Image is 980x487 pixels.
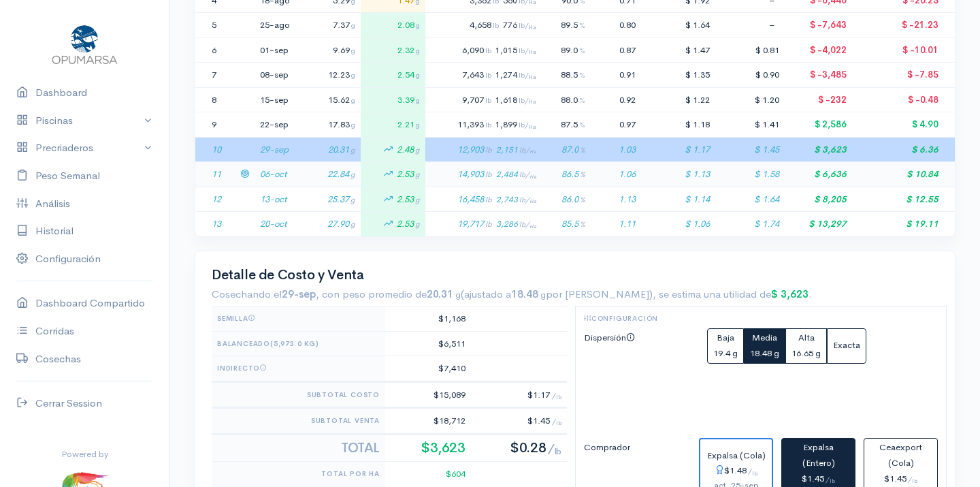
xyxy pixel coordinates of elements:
[785,187,852,212] td: $ 8,205
[425,162,542,187] td: 14,903
[416,20,420,30] span: g
[519,46,536,55] span: lb/
[485,219,492,229] span: lb
[307,87,361,112] td: 15.62
[416,70,420,80] span: g
[540,289,546,300] small: g
[591,37,641,63] td: 0.87
[591,212,641,236] td: 1.11
[542,137,591,162] td: 87.0
[542,87,591,112] td: 88.0
[555,446,561,457] sub: lb
[542,187,591,212] td: 86.0
[771,287,808,300] strong: $ 3,623
[212,119,216,130] span: 9
[416,95,420,105] span: g
[542,37,591,63] td: 89.0
[754,144,779,155] span: $ 1.45
[519,195,536,204] span: lb/
[255,112,307,138] td: 22-sep
[529,49,536,55] sub: Ha
[548,441,561,456] span: /
[212,381,385,408] th: Subtotal Costo
[351,95,355,105] span: g
[212,331,385,356] th: Balanceado
[255,63,307,88] td: 08-sep
[852,212,955,236] td: $ 19.11
[425,212,542,236] td: 19,717
[833,339,860,351] span: Exacta
[785,37,852,63] td: $ -4,022
[495,45,536,56] span: 1,015
[415,170,420,179] span: g
[706,463,766,479] div: $1.48
[361,63,425,88] td: 2.54
[416,46,420,55] span: g
[307,63,361,88] td: 12.23
[425,37,542,63] td: 6,090
[785,87,852,112] td: $ -232
[307,37,361,63] td: 9.69
[641,13,715,38] td: $ 1.64
[212,218,221,230] span: 13
[255,37,307,63] td: 01-sep
[750,347,779,359] small: 18.48 g
[212,287,938,302] div: Cosechando el , con peso promedio de , se estima una utilidad de .
[212,408,385,435] th: Subtotal Venta
[830,477,835,484] sub: lb
[579,95,585,105] span: %
[361,37,425,63] td: 2.32
[641,187,715,212] td: $ 1.14
[827,328,866,364] button: Exacta
[350,219,355,229] span: g
[787,471,849,487] div: $1.45
[385,461,471,486] td: $604
[307,212,361,236] td: 27.90
[519,121,536,129] span: lb/
[529,148,536,155] sub: Ha
[425,13,542,38] td: 4,658
[802,441,835,469] span: Expalsa (Entero)
[255,137,307,162] td: 29-sep
[495,69,536,80] span: 1,274
[576,328,699,418] label: Dispersión
[350,145,355,155] span: g
[471,408,567,435] td: $1.45
[641,162,715,187] td: $ 1.13
[785,112,852,138] td: $ 2,586
[579,46,585,55] span: %
[519,21,536,30] span: lb/
[641,37,715,63] td: $ 1.47
[529,74,536,80] sub: Ha
[361,13,425,38] td: 2.08
[912,477,917,484] sub: lb
[752,332,777,343] span: Media
[529,174,536,180] sub: Ha
[270,339,319,348] span: (5,973.0 kg)
[755,94,779,106] span: $ 1.20
[755,69,779,80] span: $ 0.90
[307,112,361,138] td: 17.83
[503,20,536,31] span: 776
[255,162,307,187] td: 06-oct
[212,356,385,382] th: Indirecto
[754,168,779,180] span: $ 1.58
[212,144,221,155] span: 10
[641,112,715,138] td: $ 1.18
[580,145,585,155] span: %
[529,198,536,204] sub: Ha
[542,112,591,138] td: 87.5
[579,70,585,80] span: %
[212,461,385,486] th: Total Por Ha
[879,441,922,469] span: Ceaexport (Cola)
[385,331,471,356] td: $6,511
[542,212,591,236] td: 85.5
[361,162,425,187] td: 2.53
[529,124,536,130] sub: Ha
[496,144,536,155] span: 2,151
[755,44,779,56] span: $ 0.81
[416,120,420,129] span: g
[485,120,491,129] span: lb
[307,13,361,38] td: 7.37
[542,63,591,88] td: 88.5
